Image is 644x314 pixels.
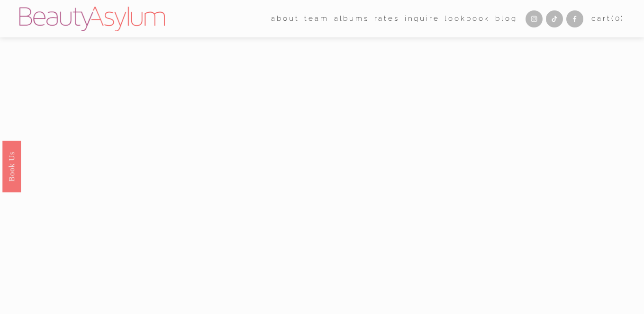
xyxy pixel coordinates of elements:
a: Blog [495,11,517,26]
a: albums [334,11,369,26]
a: Book Us [2,140,21,192]
a: Facebook [566,10,583,27]
a: folder dropdown [271,11,299,26]
a: Inquire [405,11,440,26]
span: about [271,12,299,26]
span: 0 [615,14,621,23]
a: TikTok [546,10,563,27]
a: Cart(0) [591,12,625,26]
a: Instagram [526,10,543,27]
span: team [304,12,328,26]
a: Lookbook [444,11,490,26]
a: Rates [374,11,399,26]
img: Beauty Asylum | Bridal Hair &amp; Makeup Charlotte &amp; Atlanta [19,7,165,31]
a: folder dropdown [304,11,328,26]
span: ( ) [611,14,625,23]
